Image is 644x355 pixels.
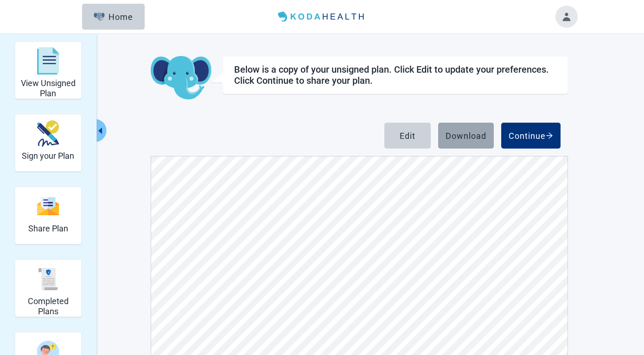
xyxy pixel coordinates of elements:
[14,187,82,244] div: Share Plan
[151,56,211,100] img: Koda Elephant
[37,47,59,75] img: svg%3e
[19,296,77,316] h2: Completed Plans
[555,6,578,28] button: Toggle account menu
[95,119,107,142] button: Collapse menu
[19,78,77,98] h2: View Unsigned Plan
[234,64,556,86] h1: Below is a copy of your unsigned plan. Click Edit to update your preferences. Click Continue to s...
[501,123,561,149] button: Continue arrow-right
[37,268,59,290] img: svg%3e
[509,131,553,140] div: Continue
[94,12,134,21] div: Home
[14,114,82,172] div: Sign your Plan
[274,9,370,24] img: Koda Health
[94,12,105,21] img: Elephant
[22,151,74,161] h2: Sign your Plan
[546,132,553,139] span: arrow-right
[14,259,82,317] div: Completed Plans
[384,123,431,149] button: Edit
[400,131,415,140] div: Edit
[37,120,59,147] img: make_plan_official-CpYJDfBD.svg
[446,131,486,140] div: Download
[37,196,59,216] img: svg%3e
[28,224,68,234] h2: Share Plan
[82,4,145,30] button: ElephantHome
[14,41,82,99] div: View Unsigned Plan
[438,123,494,149] button: Download
[96,126,105,135] span: caret-left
